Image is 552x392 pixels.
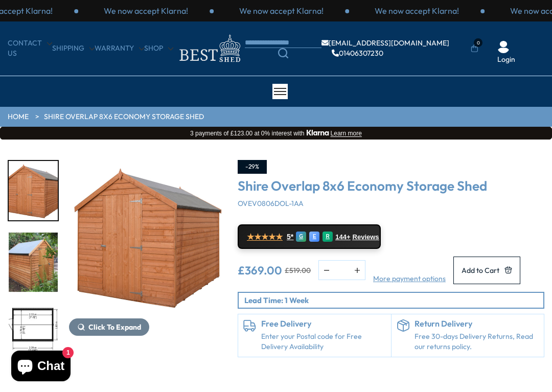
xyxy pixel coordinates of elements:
[497,41,510,53] img: User Icon
[69,318,149,336] button: Click To Expand
[462,267,499,274] span: Add to Cart
[349,5,485,16] div: 1 / 3
[9,161,58,220] img: 8x6ValueOverlap_5_9e02a718-968b-40af-a5e2-dee747a3e247_200x200.jpg
[373,274,446,284] a: More payment options
[95,43,144,54] a: Warranty
[285,267,311,274] del: £519.00
[375,5,459,16] p: We now accept Klarna!
[238,265,282,276] ins: £369.00
[244,295,543,306] p: Lead Time: 1 Week
[471,43,478,54] a: 0
[474,38,482,47] span: 0
[69,160,222,313] img: Shire Overlap 8x6 Economy Storage Shed - Best Shed
[238,179,544,194] h3: Shire Overlap 8x6 Economy Storage Shed
[323,232,333,242] div: R
[415,319,539,329] h6: Return Delivery
[8,112,29,122] a: HOME
[296,232,306,242] div: G
[261,319,386,329] h6: Free Delivery
[173,32,245,65] img: logo
[453,257,520,284] button: Add to Cart
[88,322,141,332] span: Click To Expand
[52,43,95,54] a: Shipping
[8,38,52,58] a: CONTACT US
[8,160,59,221] div: 1 / 9
[247,232,283,242] span: ★★★★★
[245,48,321,58] a: Search
[415,332,539,352] p: Free 30-days Delivery Returns, Read our returns policy.
[9,233,58,292] img: 8x6valueoverlap_1_b757bf81-0e9d-4947-b5a2-b7a449e89655_200x200.jpg
[309,232,319,242] div: E
[353,233,379,241] span: Reviews
[104,5,188,16] p: We now accept Klarna!
[8,303,59,364] div: 3 / 9
[144,43,173,54] a: Shop
[497,55,515,65] a: Login
[69,160,222,364] div: 1 / 9
[332,50,383,57] a: 01406307230
[214,5,349,16] div: 3 / 3
[44,112,204,122] a: Shire Overlap 8x6 Economy Storage Shed
[8,351,74,384] inbox-online-store-chat: Shopify online store chat
[78,5,214,16] div: 2 / 3
[261,332,386,352] a: Enter your Postal code for Free Delivery Availability
[238,224,381,249] a: ★★★★★ 5* G E R 144+ Reviews
[335,233,350,241] span: 144+
[9,304,58,363] img: 8x6overlapnowinplan_ceb613dc-59ba-4561-8ddb-88f62da8229b_200x200.jpg
[321,39,449,47] a: [EMAIL_ADDRESS][DOMAIN_NAME]
[238,160,267,174] div: -29%
[238,199,304,208] span: OVEV0806DOL-1AA
[8,232,59,293] div: 2 / 9
[239,5,324,16] p: We now accept Klarna!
